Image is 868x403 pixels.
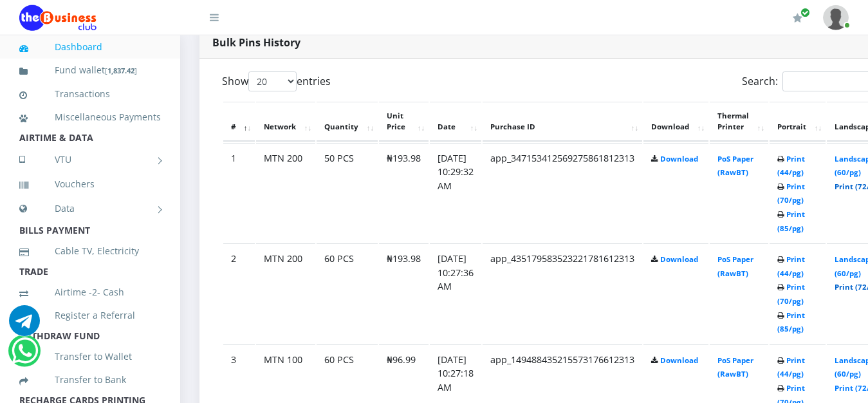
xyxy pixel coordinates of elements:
[483,143,642,243] td: app_347153412569275861812313
[19,5,97,31] img: Logo
[9,315,40,336] a: Chat for support
[717,355,753,379] a: PoS Paper (RawBT)
[777,282,805,306] a: Print (70/pg)
[19,32,161,62] a: Dashboard
[379,243,429,343] td: ₦193.98
[793,13,802,23] i: Renew/Upgrade Subscription
[19,102,161,132] a: Miscellaneous Payments
[717,254,753,278] a: PoS Paper (RawBT)
[379,143,429,243] td: ₦193.98
[19,55,161,86] a: Fund wallet[1,837.42]
[19,342,161,371] a: Transfer to Wallet
[107,66,134,75] b: 1,837.42
[19,192,161,225] a: Data
[770,102,826,142] th: Portrait: activate to sort column ascending
[777,209,805,233] a: Print (85/pg)
[430,102,481,142] th: Date: activate to sort column ascending
[660,254,698,264] a: Download
[12,345,38,366] a: Chat for support
[379,102,429,142] th: Unit Price: activate to sort column ascending
[19,236,161,266] a: Cable TV, Electricity
[717,154,753,178] a: PoS Paper (RawBT)
[660,154,698,164] a: Download
[710,102,768,142] th: Thermal Printer: activate to sort column ascending
[317,243,378,343] td: 60 PCS
[256,102,315,142] th: Network: activate to sort column ascending
[19,365,161,395] a: Transfer to Bank
[256,143,315,243] td: MTN 200
[256,243,315,343] td: MTN 200
[483,243,642,343] td: app_435179583523221781612313
[105,66,137,75] small: [ ]
[430,143,481,243] td: [DATE] 10:29:32 AM
[317,143,378,243] td: 50 PCS
[483,102,642,142] th: Purchase ID: activate to sort column ascending
[777,310,805,334] a: Print (85/pg)
[212,35,300,50] strong: Bulk Pins History
[643,102,708,142] th: Download: activate to sort column ascending
[430,243,481,343] td: [DATE] 10:27:36 AM
[317,102,378,142] th: Quantity: activate to sort column ascending
[19,301,161,330] a: Register a Referral
[777,154,805,178] a: Print (44/pg)
[777,182,805,205] a: Print (70/pg)
[223,102,255,142] th: #: activate to sort column descending
[19,144,161,176] a: VTU
[800,8,810,17] span: Renew/Upgrade Subscription
[248,71,297,91] select: Showentries
[777,254,805,278] a: Print (44/pg)
[222,71,331,91] label: Show entries
[660,355,698,365] a: Download
[19,277,161,307] a: Airtime -2- Cash
[19,79,161,109] a: Transactions
[223,243,255,343] td: 2
[223,143,255,243] td: 1
[19,169,161,199] a: Vouchers
[823,5,849,30] img: User
[777,355,805,379] a: Print (44/pg)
